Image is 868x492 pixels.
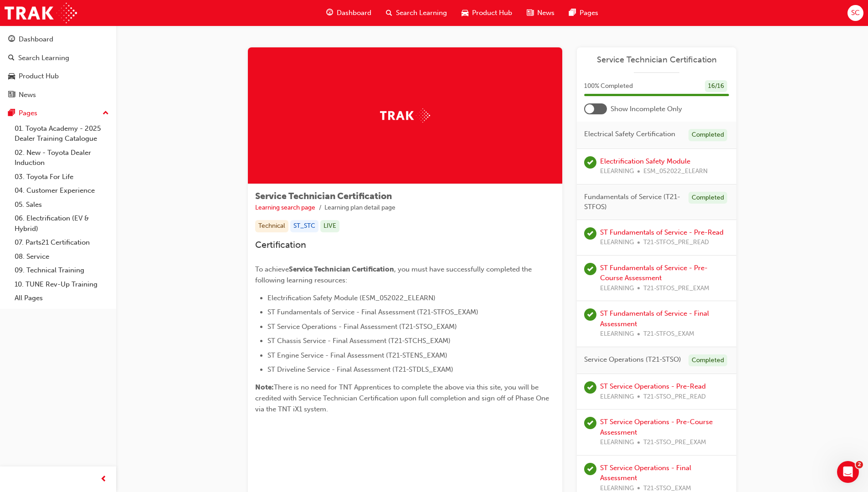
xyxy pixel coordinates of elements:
span: T21-STFOS_EXAM [643,329,694,339]
span: ELEARNING [600,237,634,248]
span: learningRecordVerb_COMPLETE-icon [584,463,596,475]
a: 10. TUNE Rev-Up Training [11,277,113,292]
span: ST Service Operations - Final Assessment (T21-STSO_EXAM) [267,323,457,331]
span: ST Engine Service - Final Assessment (T21-STENS_EXAM) [267,351,447,359]
div: Technical [255,220,288,232]
span: T21-STSO_PRE_EXAM [643,437,706,448]
a: ST Fundamentals of Service - Pre-Read [600,228,724,236]
span: T21-STSO_PRE_READ [643,392,706,402]
iframe: Intercom live chat [837,461,859,483]
a: Electrification Safety Module [600,157,690,165]
a: 05. Sales [11,198,113,212]
span: Service Technician Certification [289,265,394,273]
span: learningRecordVerb_COMPLETE-icon [584,263,596,275]
a: Search Learning [4,50,113,67]
span: Service Operations (T21-STSO) [584,354,681,365]
span: ELEARNING [600,283,634,294]
span: Note: [255,383,274,391]
span: Electrical Safety Certification [584,129,675,139]
span: Dashboard [337,8,371,18]
span: car-icon [462,7,468,19]
span: ST Chassis Service - Final Assessment (T21-STCHS_EXAM) [267,337,451,345]
a: 01. Toyota Academy - 2025 Dealer Training Catalogue [11,122,113,146]
span: There is no need for TNT Apprentices to complete the above via this site, you will be credited wi... [255,383,551,413]
span: car-icon [8,72,15,81]
span: Certification [255,240,306,250]
a: ST Service Operations - Final Assessment [600,464,691,482]
span: , you must have successfully completed the following learning resources: [255,265,534,284]
div: LIVE [320,220,339,232]
button: DashboardSearch LearningProduct HubNews [4,29,113,105]
button: Pages [4,105,113,122]
a: Service Technician Certification [584,55,729,65]
a: All Pages [11,291,113,305]
span: Pages [580,8,598,18]
div: 16 / 16 [705,80,727,92]
span: T21-STFOS_PRE_READ [643,237,709,248]
span: ST Driveline Service - Final Assessment (T21-STDLS_EXAM) [267,365,453,374]
span: News [537,8,555,18]
span: ELEARNING [600,166,634,177]
a: Product Hub [4,68,113,85]
a: search-iconSearch Learning [379,4,454,22]
li: Learning plan detail page [324,203,395,213]
span: guage-icon [8,36,15,44]
a: car-iconProduct Hub [454,4,519,22]
a: ST Fundamentals of Service - Pre-Course Assessment [600,264,708,282]
img: Trak [380,108,430,123]
div: Completed [688,129,727,141]
a: News [4,87,113,103]
span: learningRecordVerb_COMPLETE-icon [584,227,596,240]
div: ST_STC [290,220,318,232]
a: pages-iconPages [562,4,606,22]
span: 100 % Completed [584,81,633,92]
span: prev-icon [100,474,107,485]
span: Show Incomplete Only [611,104,682,114]
span: 2 [856,461,863,468]
div: Product Hub [19,71,59,82]
div: News [19,90,36,100]
span: Electrification Safety Module (ESM_052022_ELEARN) [267,294,436,302]
span: ELEARNING [600,437,634,448]
a: 06. Electrification (EV & Hybrid) [11,211,113,236]
span: news-icon [8,91,15,99]
span: ELEARNING [600,329,634,339]
span: learningRecordVerb_COMPLETE-icon [584,308,596,321]
a: 02. New - Toyota Dealer Induction [11,146,113,170]
div: Pages [19,108,37,118]
a: Dashboard [4,31,113,48]
button: SC [847,5,863,21]
div: Completed [688,192,727,204]
a: news-iconNews [519,4,562,22]
div: Search Learning [18,53,69,63]
a: 03. Toyota For Life [11,170,113,184]
span: Service Technician Certification [255,191,392,201]
div: Dashboard [19,34,53,45]
span: ESM_052022_ELEARN [643,166,708,177]
span: ELEARNING [600,392,634,402]
a: 09. Technical Training [11,263,113,277]
a: ST Service Operations - Pre-Course Assessment [600,418,713,436]
span: learningRecordVerb_COMPLETE-icon [584,417,596,429]
a: 08. Service [11,250,113,264]
div: Completed [688,354,727,367]
a: ST Fundamentals of Service - Final Assessment [600,309,709,328]
span: guage-icon [326,7,333,19]
span: pages-icon [569,7,576,19]
span: search-icon [386,7,392,19]
span: T21-STFOS_PRE_EXAM [643,283,709,294]
span: Fundamentals of Service (T21-STFOS) [584,192,681,212]
span: learningRecordVerb_COMPLETE-icon [584,156,596,169]
span: up-icon [103,108,109,119]
a: 04. Customer Experience [11,184,113,198]
a: 07. Parts21 Certification [11,236,113,250]
span: Search Learning [396,8,447,18]
span: learningRecordVerb_COMPLETE-icon [584,381,596,394]
span: To achieve [255,265,289,273]
img: Trak [5,3,77,23]
span: SC [851,8,860,18]
a: ST Service Operations - Pre-Read [600,382,706,390]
